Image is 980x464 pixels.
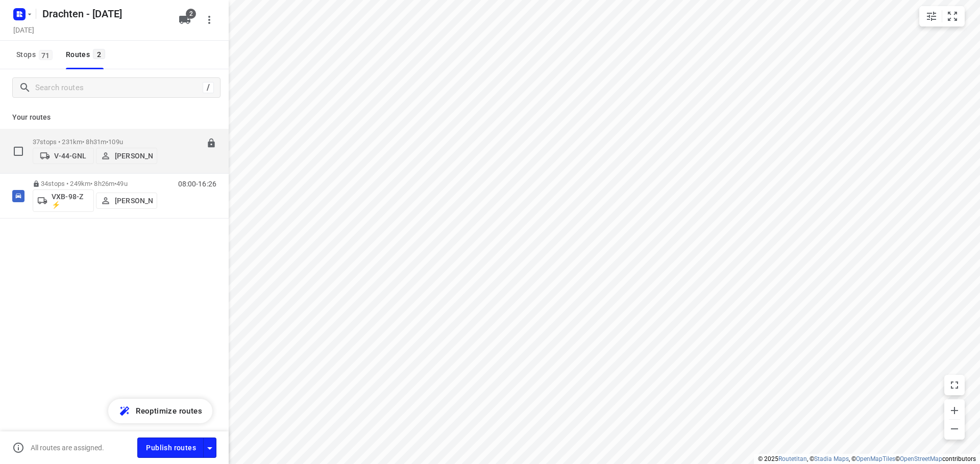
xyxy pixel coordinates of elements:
[114,180,116,187] span: •
[8,141,29,161] span: Select
[856,455,895,462] a: OpenMapTiles
[921,6,942,26] button: Map settings
[96,148,157,164] button: [PERSON_NAME]
[203,82,214,93] div: /
[54,152,86,160] p: V-44-GNL
[16,48,56,61] span: Stops
[106,138,108,146] span: •
[136,404,202,418] span: Reoptimize routes
[778,455,807,462] a: Routetitan
[115,197,153,205] p: [PERSON_NAME]
[137,438,204,457] button: Publish routes
[38,6,170,22] h5: Rename
[35,80,203,96] input: Search routes
[942,6,963,26] button: Fit zoom
[206,138,216,150] button: Lock route
[33,189,94,212] button: VXB-98-Z ⚡
[116,180,127,187] span: 49u
[758,455,976,462] li: © 2025 , © , © © contributors
[66,48,108,61] div: Routes
[186,9,196,19] span: 2
[175,10,195,30] button: 2
[146,442,196,454] span: Publish routes
[33,148,94,164] button: V-44-GNL
[33,138,157,146] p: 37 stops • 231km • 8h31m
[96,193,157,209] button: [PERSON_NAME]
[9,24,38,36] h5: Project date
[31,444,104,452] p: All routes are assigned.
[12,112,216,123] p: Your routes
[108,399,212,423] button: Reoptimize routes
[919,6,965,26] div: small contained button group
[199,10,219,30] button: More
[93,49,105,59] span: 2
[39,50,53,60] span: 71
[900,455,942,462] a: OpenStreetMap
[115,152,153,160] p: [PERSON_NAME]
[108,138,123,146] span: 109u
[178,180,216,188] p: 08:00-16:26
[814,455,849,462] a: Stadia Maps
[33,180,157,187] p: 34 stops • 249km • 8h26m
[52,193,89,209] p: VXB-98-Z ⚡
[204,441,216,454] div: Driver app settings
